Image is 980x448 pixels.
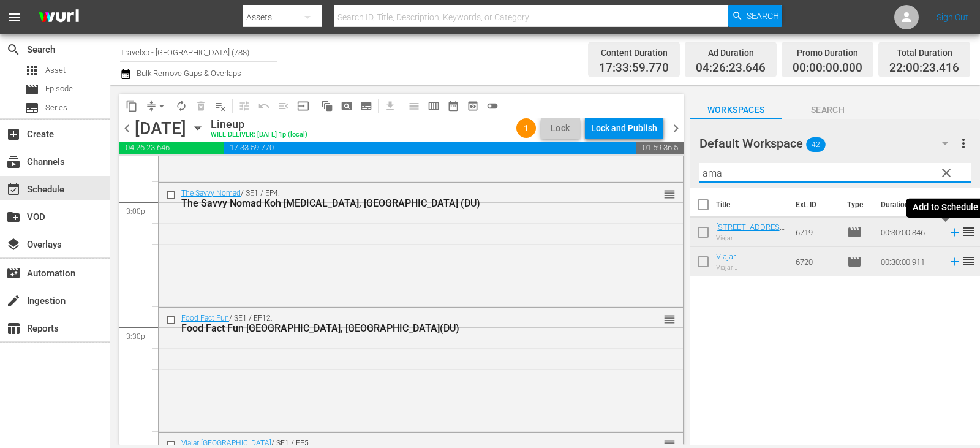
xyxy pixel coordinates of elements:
[6,154,21,169] span: Channels
[663,188,676,200] button: reorder
[847,254,862,269] span: Episode
[181,189,616,209] div: / SE1 / EP4:
[791,218,842,247] td: 6719
[6,266,21,281] span: Automation
[211,96,230,116] span: Clear Lineup
[788,188,840,222] th: Ext. ID
[400,94,424,118] span: Day Calendar View
[6,210,21,224] span: VOD
[696,61,766,75] span: 04:26:23.646
[211,131,307,139] div: WILL DELIVER: [DATE] 1p (local)
[24,63,39,78] span: Asset
[873,188,947,222] th: Duration
[135,118,186,139] div: [DATE]
[747,5,779,27] span: Search
[483,96,502,116] span: 24 hours Lineup View is OFF
[122,96,141,116] span: Copy Lineup
[716,188,788,222] th: Title
[716,234,786,242] div: Viajar [GEOGRAPHIC_DATA],[GEOGRAPHIC_DATA] 1
[876,218,943,247] td: 00:30:00.846
[956,136,971,151] span: more_vert
[6,42,21,57] span: Search
[728,5,782,27] button: Search
[956,129,971,158] button: more_vert
[191,96,211,116] span: Select an event to delete
[668,121,684,136] span: chevron_right
[337,96,356,116] span: Create Search Block
[341,100,353,112] span: pageview_outlined
[45,64,66,77] span: Asset
[119,142,224,154] span: 04:26:23.646
[782,102,874,118] span: Search
[254,96,274,116] span: Revert to Primary Episode
[175,100,187,112] span: autorenew_outlined
[321,100,333,112] span: auto_awesome_motion_outlined
[24,82,39,97] span: Episode
[181,197,616,209] div: The Savvy Nomad Koh [MEDICAL_DATA], [GEOGRAPHIC_DATA] (DU)
[791,247,842,276] td: 6720
[793,61,862,75] span: 00:00:00.000
[135,69,241,78] span: Bulk Remove Gaps & Overlaps
[541,118,580,139] button: Lock
[486,100,499,112] span: toggle_off
[936,162,956,182] button: clear
[181,189,241,197] a: The Savvy Nomad
[156,100,168,112] span: arrow_drop_down
[962,224,976,239] span: reorder
[716,264,786,271] div: Viajar [GEOGRAPHIC_DATA],[GEOGRAPHIC_DATA] 2
[937,12,968,22] a: Sign Out
[29,3,88,32] img: ans4CAIJ8jUAAAAAAAAAAAAAAAAAAAAAAAAgQb4GAAAAAAAAAAAAAAAAAAAAAAAAJMjXAAAAAAAAAAAAAAAAAAAAAAAAgAT5G...
[211,118,307,131] div: Lineup
[45,102,67,114] span: Series
[663,313,676,325] button: reorder
[876,247,943,276] td: 00:30:00.911
[806,132,826,158] span: 42
[889,61,959,75] span: 22:00:23.416
[599,61,669,75] span: 17:33:59.770
[6,237,21,252] span: Overlays
[376,94,400,118] span: Download as CSV
[467,100,479,112] span: preview_outlined
[214,100,227,112] span: playlist_remove_outlined
[948,255,962,268] svg: Add to Schedule
[6,127,21,142] span: Create
[663,188,676,201] span: reorder
[181,439,271,447] a: Viajar [GEOGRAPHIC_DATA]
[699,126,960,161] div: Default Workspace
[6,182,21,197] span: Schedule
[424,96,443,116] span: Week Calendar View
[690,102,782,118] span: Workspaces
[546,122,575,135] span: Lock
[889,44,959,61] div: Total Duration
[230,94,254,118] span: Customize Events
[463,96,483,116] span: View Backup
[585,117,663,139] button: Lock and Publish
[6,294,21,308] span: Ingestion
[274,96,293,116] span: Fill episodes with ad slates
[126,100,138,112] span: content_copy
[141,96,171,116] span: Remove Gaps & Overlaps
[297,100,309,112] span: input
[663,313,676,326] span: reorder
[181,322,616,334] div: Food Fact Fun [GEOGRAPHIC_DATA], [GEOGRAPHIC_DATA](DU)
[696,44,766,61] div: Ad Duration
[7,10,22,25] span: menu
[6,321,21,336] span: Reports
[516,123,536,133] span: 1
[360,100,372,112] span: subtitles_outlined
[591,117,657,139] div: Lock and Publish
[313,94,337,118] span: Refresh All Search Blocks
[24,101,39,115] span: Series
[636,142,683,154] span: 01:59:36.584
[356,96,376,116] span: Create Series Block
[145,100,157,112] span: compress
[847,225,862,240] span: Episode
[599,44,669,61] div: Content Duration
[428,100,440,112] span: calendar_view_week_outlined
[224,142,636,154] span: 17:33:59.770
[716,252,784,298] a: Viajar [GEOGRAPHIC_DATA],[GEOGRAPHIC_DATA] 2 (DU)
[447,100,459,112] span: date_range_outlined
[962,254,976,268] span: reorder
[181,314,616,334] div: / SE1 / EP12:
[119,121,135,136] span: chevron_left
